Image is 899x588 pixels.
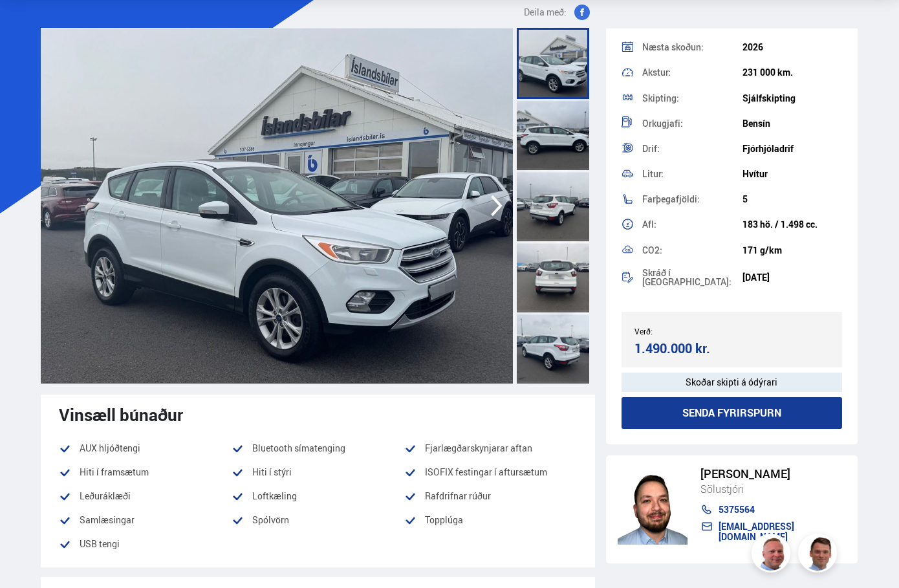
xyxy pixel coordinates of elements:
[59,488,232,504] li: Leðuráklæði
[742,42,843,52] div: 2026
[622,373,843,392] div: Skoðar skipti á ódýrari
[519,5,595,20] button: Deila með:
[642,169,742,179] div: Litur:
[642,119,742,128] div: Orkugjafi:
[232,464,404,480] li: Hiti í stýri
[742,272,843,283] div: [DATE]
[404,464,577,480] li: ISOFIX festingar í aftursætum
[642,43,742,52] div: Næsta skoðun:
[59,441,232,456] li: AUX hljóðtengi
[642,246,742,255] div: CO2:
[10,5,49,44] button: Opna LiveChat spjallviðmót
[404,512,577,528] li: Topplúga
[642,268,742,287] div: Skráð í [GEOGRAPHIC_DATA]:
[642,144,742,153] div: Drif:
[642,94,742,103] div: Skipting:
[753,536,792,574] img: siFngHWaQ9KaOqBr.png
[232,488,404,504] li: Loftkæling
[742,245,843,256] div: 171 g/km
[700,467,847,481] div: [PERSON_NAME]
[59,512,232,528] li: Samlæsingar
[404,441,577,456] li: Fjarlægðarskynjarar aftan
[742,169,843,179] div: Hvítur
[59,536,232,552] li: USB tengi
[41,28,513,384] img: 3709765.jpeg
[404,488,577,504] li: Rafdrifnar rúður
[634,327,732,336] div: Verð:
[642,220,742,229] div: Afl:
[618,467,688,545] img: nhp88E3Fdnt1Opn2.png
[700,481,847,497] div: Sölustjóri
[59,464,232,480] li: Hiti í framsætum
[642,195,742,204] div: Farþegafjöldi:
[742,194,843,204] div: 5
[622,397,843,429] button: Senda fyrirspurn
[232,441,404,456] li: Bluetooth símatenging
[742,67,843,78] div: 231 000 km.
[800,536,839,574] img: FbJEzSuNWCJXmdc-.webp
[742,93,843,103] div: Sjálfskipting
[642,68,742,77] div: Akstur:
[700,505,847,515] a: 5375564
[59,405,577,424] div: Vinsæll búnaður
[742,118,843,129] div: Bensín
[634,340,728,357] div: 1.490.000 kr.
[700,521,847,542] a: [EMAIL_ADDRESS][DOMAIN_NAME]
[742,144,843,154] div: Fjórhjóladrif
[742,219,843,230] div: 183 hö. / 1.498 cc.
[232,512,404,528] li: Spólvörn
[524,5,567,20] span: Deila með:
